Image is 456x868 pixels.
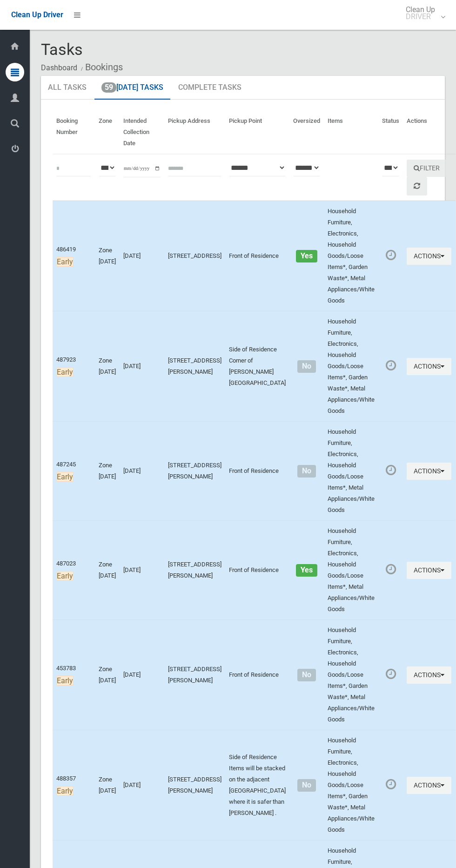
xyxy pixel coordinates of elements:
[95,620,120,730] td: Zone [DATE]
[407,463,451,480] button: Actions
[95,111,120,154] th: Zone
[225,201,289,311] td: Front of Residence
[324,730,378,841] td: Household Furniture, Electronics, Household Goods/Loose Items*, Garden Waste*, Metal Appliances/W...
[297,779,315,792] span: No
[406,13,435,20] small: DRIVER
[164,521,225,620] td: [STREET_ADDRESS][PERSON_NAME]
[225,311,289,422] td: Side of Residence Corner of [PERSON_NAME][GEOGRAPHIC_DATA]
[95,311,120,422] td: Zone [DATE]
[41,76,94,100] a: All Tasks
[41,40,83,59] span: Tasks
[293,781,320,789] h4: Normal sized
[324,201,378,311] td: Household Furniture, Electronics, Household Goods/Loose Items*, Garden Waste*, Metal Appliances/W...
[95,730,120,841] td: Zone [DATE]
[403,111,456,154] th: Actions
[293,671,320,679] h4: Normal sized
[293,363,320,370] h4: Normal sized
[324,521,378,620] td: Household Furniture, Electronics, Household Goods/Loose Items*, Metal Appliances/White Goods
[297,465,315,478] span: No
[386,464,396,476] i: Booking awaiting collection. Mark as collected or report issues to complete task.
[407,248,451,265] button: Actions
[120,111,164,154] th: Intended Collection Date
[386,359,396,371] i: Booking awaiting collection. Mark as collected or report issues to complete task.
[53,311,95,422] td: 487923
[95,201,120,311] td: Zone [DATE]
[120,422,164,521] td: [DATE]
[386,563,396,575] i: Booking awaiting collection. Mark as collected or report issues to complete task.
[53,521,95,620] td: 487023
[53,111,95,154] th: Booking Number
[120,311,164,422] td: [DATE]
[164,730,225,841] td: [STREET_ADDRESS][PERSON_NAME]
[53,620,95,730] td: 453783
[53,730,95,841] td: 488357
[293,467,320,475] h4: Normal sized
[225,730,289,841] td: Side of Residence Items will be stacked on the adjacent [GEOGRAPHIC_DATA] where it is safer than ...
[297,360,315,373] span: No
[324,311,378,422] td: Household Furniture, Electronics, Household Goods/Loose Items*, Garden Waste*, Metal Appliances/W...
[225,521,289,620] td: Front of Residence
[296,564,317,577] span: Yes
[56,257,74,267] span: Early
[296,250,317,262] span: Yes
[225,422,289,521] td: Front of Residence
[95,422,120,521] td: Zone [DATE]
[120,201,164,311] td: [DATE]
[56,676,74,686] span: Early
[407,562,451,579] button: Actions
[407,358,451,375] button: Actions
[53,201,95,311] td: 486419
[120,730,164,841] td: [DATE]
[324,422,378,521] td: Household Furniture, Electronics, Household Goods/Loose Items*, Metal Appliances/White Goods
[225,111,289,154] th: Pickup Point
[407,777,451,794] button: Actions
[164,111,225,154] th: Pickup Address
[56,786,74,796] span: Early
[101,82,116,93] span: 59
[56,367,74,377] span: Early
[56,571,74,581] span: Early
[171,76,248,100] a: Complete Tasks
[297,669,315,681] span: No
[225,620,289,730] td: Front of Residence
[53,422,95,521] td: 487245
[386,249,396,261] i: Booking awaiting collection. Mark as collected or report issues to complete task.
[164,311,225,422] td: [STREET_ADDRESS][PERSON_NAME]
[94,76,170,100] a: 59[DATE] Tasks
[386,778,396,790] i: Booking awaiting collection. Mark as collected or report issues to complete task.
[289,111,324,154] th: Oversized
[56,472,74,482] span: Early
[79,59,123,76] li: Bookings
[164,422,225,521] td: [STREET_ADDRESS][PERSON_NAME]
[407,666,451,684] button: Actions
[41,63,77,72] a: Dashboard
[95,521,120,620] td: Zone [DATE]
[386,668,396,680] i: Booking awaiting collection. Mark as collected or report issues to complete task.
[11,8,63,22] a: Clean Up Driver
[324,620,378,730] td: Household Furniture, Electronics, Household Goods/Loose Items*, Garden Waste*, Metal Appliances/W...
[401,6,444,20] span: Clean Up
[164,620,225,730] td: [STREET_ADDRESS][PERSON_NAME]
[407,160,447,177] button: Filter
[120,620,164,730] td: [DATE]
[324,111,378,154] th: Items
[120,521,164,620] td: [DATE]
[293,566,320,574] h4: Oversized
[164,201,225,311] td: [STREET_ADDRESS]
[378,111,403,154] th: Status
[11,10,63,19] span: Clean Up Driver
[293,252,320,260] h4: Oversized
